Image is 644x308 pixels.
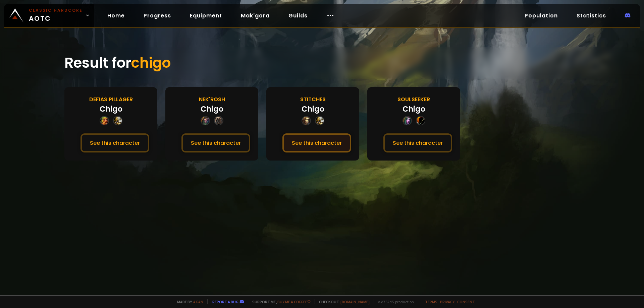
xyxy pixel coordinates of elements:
div: Chigo [100,104,122,115]
button: See this character [181,133,250,152]
span: AOTC [29,7,83,23]
span: Support me, [248,299,311,304]
span: Made by [173,299,203,304]
button: See this character [80,133,149,152]
div: Chigo [201,104,223,115]
a: Home [102,9,130,22]
div: Result for [64,47,580,79]
a: Terms [425,299,437,304]
div: Stitches [300,95,326,104]
span: v. d752d5 - production [374,299,414,304]
a: [DOMAIN_NAME] [340,299,370,304]
a: Privacy [440,299,454,304]
a: Equipment [184,9,227,22]
a: Buy me a coffee [277,299,311,304]
a: Consent [457,299,475,304]
a: Statistics [571,9,611,22]
a: Guilds [283,9,313,22]
small: Classic Hardcore [29,7,83,13]
a: Population [519,9,563,22]
a: Mak'gora [235,9,275,22]
div: Defias Pillager [89,95,133,104]
a: Classic HardcoreAOTC [4,4,94,27]
button: See this character [383,133,452,152]
div: Chigo [402,104,425,115]
span: Checkout [315,299,370,304]
div: Chigo [302,104,324,115]
div: Soulseeker [397,95,430,104]
div: Nek'Rosh [199,95,225,104]
a: a fan [193,299,203,304]
a: Report a bug [212,299,238,304]
button: See this character [282,133,351,152]
span: chigo [131,53,171,73]
a: Progress [138,9,176,22]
